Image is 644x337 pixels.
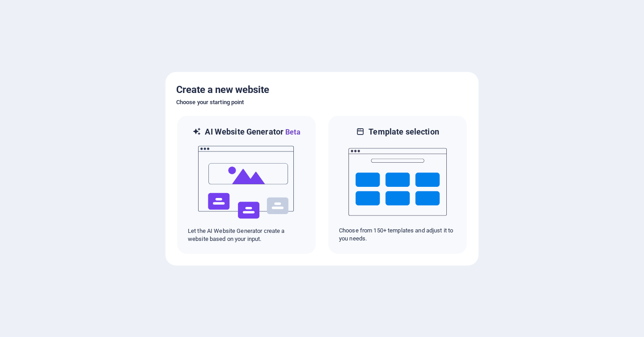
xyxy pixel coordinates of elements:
p: Choose from 150+ templates and adjust it to you needs. [339,227,456,243]
img: ai [197,138,296,227]
p: Let the AI Website Generator create a website based on your input. [188,227,305,243]
h6: AI Website Generator [205,126,300,138]
span: Beta [284,128,301,136]
h6: Choose your starting point [176,97,468,108]
h6: Template selection [369,126,439,137]
h5: Create a new website [176,83,468,97]
div: Template selectionChoose from 150+ templates and adjust it to you needs. [327,115,468,255]
div: AI Website GeneratorBetaaiLet the AI Website Generator create a website based on your input. [176,115,317,255]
